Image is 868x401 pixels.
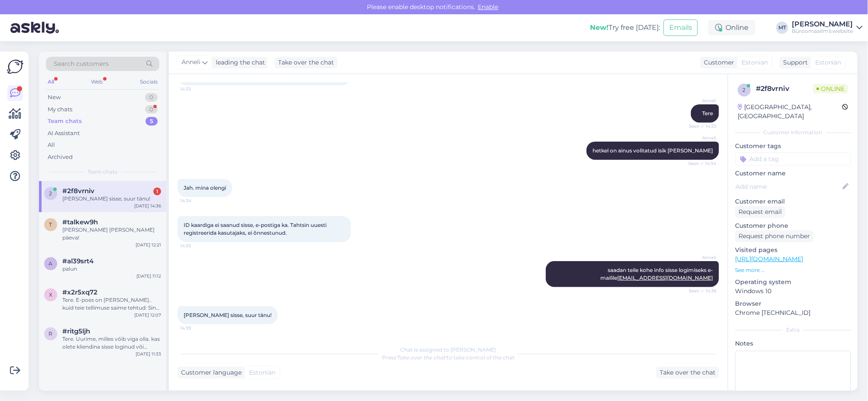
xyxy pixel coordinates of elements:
[49,221,52,228] span: t
[136,242,161,248] div: [DATE] 12:21
[62,265,161,273] div: palun
[593,147,713,154] span: hetkel on ainus volitatud isik [PERSON_NAME]
[46,76,56,87] div: All
[735,287,851,296] p: Windows 10
[184,222,328,236] span: ID kaardiga ei saanud sisse, e-postiga ka. Tahtsin uuesti registreerida kasutajaks, ei õnnestunud.
[702,110,713,116] span: Tere
[735,152,851,165] input: Add a tag
[275,57,337,68] div: Take over the chat
[735,142,851,151] p: Customer tags
[48,117,82,126] div: Team chats
[735,339,851,348] p: Notes
[735,169,851,178] p: Customer name
[735,129,851,136] div: Customer information
[684,123,716,129] span: Seen ✓ 14:33
[212,58,265,67] div: leading the chat
[48,105,72,114] div: My chats
[735,299,851,308] p: Browser
[590,23,609,32] b: New!
[776,22,788,34] div: MT
[134,312,161,318] div: [DATE] 12:07
[600,267,714,281] span: saadan teile kohe info sisse logimiseks e- mailile
[62,218,98,226] span: #talkew9h
[145,93,158,102] div: 0
[735,197,851,206] p: Customer email
[49,291,52,298] span: x
[48,153,73,162] div: Archived
[145,105,158,114] div: 0
[54,59,109,68] span: Search customers
[62,226,161,242] div: [PERSON_NAME] [PERSON_NAME] päeva!
[136,351,161,357] div: [DATE] 11:33
[735,255,803,263] a: [URL][DOMAIN_NAME]
[138,76,159,87] div: Socials
[62,296,161,312] div: Tere. E-poes on [PERSON_NAME].. kuid teie tellimuse saime tehtud: Sinu tellimuse number on: 20002...
[401,346,496,353] span: Chat is assigned to [PERSON_NAME]
[48,93,61,102] div: New
[88,168,118,176] span: Team chats
[7,58,23,75] img: Askly Logo
[664,19,698,36] button: Emails
[249,368,275,377] span: Estonian
[153,188,161,195] div: 1
[90,76,105,87] div: Web
[735,278,851,287] p: Operating system
[62,335,161,351] div: Tere. Uurime, milles võib viga olla. kas olete kliendina sisse loginud või külalisena?
[396,354,447,361] i: 'Take over the chat'
[181,58,201,67] span: Anneli
[180,86,213,92] span: 14:33
[48,141,55,149] div: All
[792,28,853,35] div: Büroomaailm's website
[134,203,161,209] div: [DATE] 14:36
[815,58,842,67] span: Estonian
[656,367,719,378] div: Take over the chat
[382,354,515,361] span: Press to take control of the chat
[792,21,863,35] a: [PERSON_NAME]Büroomaailm's website
[49,260,53,267] span: a
[590,23,660,33] div: Try free [DATE]:
[136,273,161,279] div: [DATE] 11:12
[735,266,851,274] p: See more ...
[780,58,808,67] div: Support
[684,97,716,104] span: Anneli
[684,288,716,294] span: Seen ✓ 14:36
[735,221,851,230] p: Customer phone
[62,288,97,296] span: #x2r5xq72
[735,326,851,334] div: Extra
[180,197,213,204] span: 14:34
[735,230,813,242] div: Request phone number
[708,20,755,36] div: Online
[735,206,785,218] div: Request email
[700,58,734,67] div: Customer
[49,190,52,197] span: 2
[735,308,851,317] p: Chrome [TECHNICAL_ID]
[735,182,841,191] input: Add name
[742,58,768,67] span: Estonian
[735,246,851,255] p: Visited pages
[756,84,813,94] div: # 2f8vrniv
[813,84,848,94] span: Online
[684,254,716,261] span: Anneli
[743,87,746,93] span: 2
[184,184,226,191] span: Jah. mina olengi
[738,103,842,121] div: [GEOGRAPHIC_DATA], [GEOGRAPHIC_DATA]
[178,368,242,377] div: Customer language
[684,160,716,167] span: Seen ✓ 14:34
[476,3,501,11] span: Enable
[49,330,53,337] span: r
[180,325,213,331] span: 14:39
[48,129,80,138] div: AI Assistant
[792,21,853,28] div: [PERSON_NAME]
[180,243,213,249] span: 14:35
[684,135,716,141] span: Anneli
[62,327,90,335] span: #ritg5ljh
[62,195,161,203] div: [PERSON_NAME] sisse, suur tänu!
[62,187,94,195] span: #2f8vrniv
[617,275,713,281] a: [EMAIL_ADDRESS][DOMAIN_NAME]
[184,312,272,318] span: [PERSON_NAME] sisse, suur tänu!
[62,257,94,265] span: #al39srt4
[146,117,158,126] div: 5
